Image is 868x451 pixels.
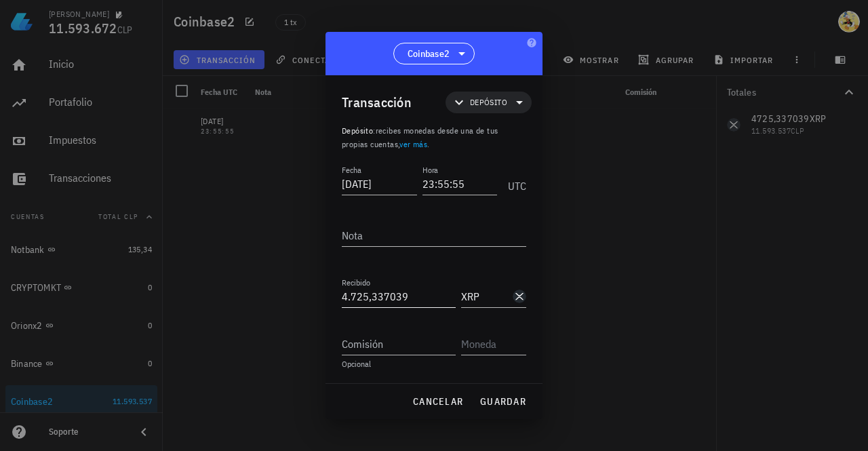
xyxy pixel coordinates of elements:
[342,92,412,113] div: Transacción
[461,286,510,307] input: Moneda
[342,165,361,175] label: Fecha
[407,389,469,414] button: cancelar
[342,125,373,136] span: Depósito
[399,139,427,149] a: ver más
[412,395,463,408] span: cancelar
[342,277,370,288] label: Recibido
[479,395,526,408] span: guardar
[470,96,507,109] span: Depósito
[408,47,450,60] span: Coinbase2
[513,290,526,303] div: XRP-icon
[342,360,526,368] div: Opcional
[461,333,524,355] input: Moneda
[342,124,526,151] p: :
[474,389,532,414] button: guardar
[342,125,498,149] span: recibes monedas desde una de tus propias cuentas, .
[422,165,438,175] label: Hora
[502,165,526,199] div: UTC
